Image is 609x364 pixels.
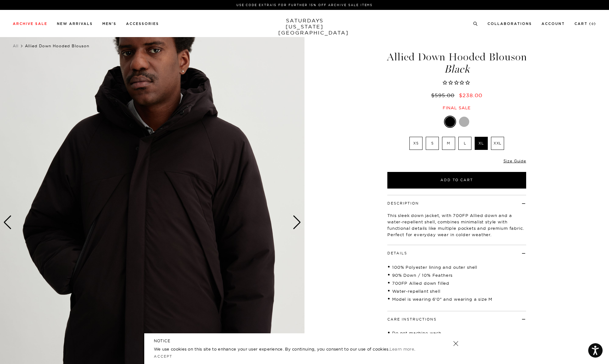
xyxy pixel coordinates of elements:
button: Care Instructions [387,318,437,321]
a: Men's [102,22,116,26]
li: 90% Down / 10% Feathers [387,272,526,278]
label: S [426,137,439,150]
label: XXL [491,137,504,150]
p: Use Code EXTRA15 for Further 15% Off Archive Sale Items [15,3,594,7]
a: All [13,43,19,48]
a: New Arrivals [57,22,93,26]
div: Final sale [386,105,527,111]
label: XS [409,137,423,150]
a: Collaborations [487,22,532,26]
del: $595.00 [431,92,457,98]
li: 700FP Allied down filled [387,280,526,286]
span: $238.00 [459,92,482,98]
a: Accessories [126,22,159,26]
button: Details [387,252,407,255]
li: 100% Polyester lining and outer shell [387,264,526,270]
label: XL [475,137,488,150]
span: Rated 0.0 out of 5 stars 0 reviews [386,80,527,86]
label: M [442,137,455,150]
li: Do not machine wash [387,330,526,336]
a: Cart (0) [574,22,596,26]
li: Model is wearing 6'0" and wearing a size M [387,296,526,302]
div: Previous slide [3,215,12,229]
button: Description [387,202,419,205]
p: This sleek down jacket, with 700FP Allied down and a water-repellent shell, combines minimalist s... [387,212,526,238]
p: We use cookies on this site to enhance your user experience. By continuing, you consent to our us... [154,346,432,352]
small: 0 [591,23,594,26]
li: Water-repellant shell [387,288,526,294]
a: Accept [154,354,172,359]
a: SATURDAYS[US_STATE][GEOGRAPHIC_DATA] [278,18,331,36]
h5: NOTICE [154,338,455,344]
div: Next slide [293,215,301,229]
a: Archive Sale [13,22,47,26]
span: Black [386,64,527,74]
a: Learn more [390,346,414,352]
h1: Allied Down Hooded Blouson [386,52,527,74]
a: Account [542,22,565,26]
a: Size Guide [503,159,526,163]
span: Allied Down Hooded Blouson [25,43,89,48]
button: Add to Cart [387,172,526,189]
label: L [458,137,471,150]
